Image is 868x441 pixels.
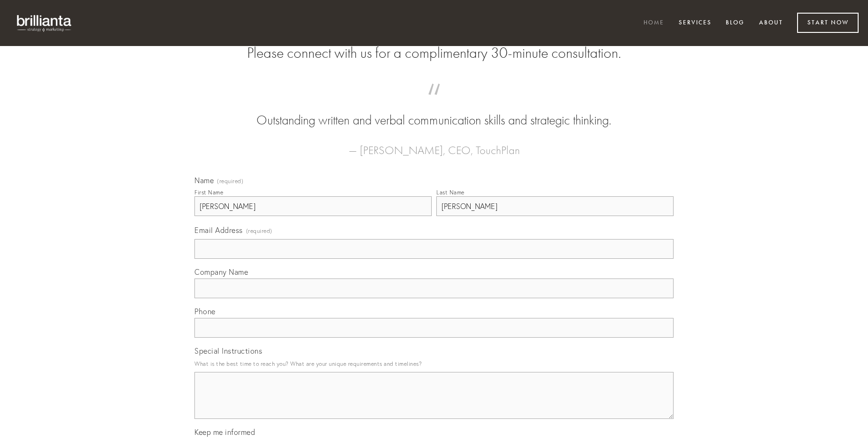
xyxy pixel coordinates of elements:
[194,189,223,196] div: First Name
[720,15,751,31] a: Blog
[753,15,789,31] a: About
[246,224,272,237] span: (required)
[194,357,674,370] p: What is the best time to reach you? What are your unique requirements and timelines?
[209,93,659,130] blockquote: Outstanding written and verbal communication skills and strategic thinking.
[637,15,670,31] a: Home
[194,307,216,316] span: Phone
[194,267,248,277] span: Company Name
[194,346,262,356] span: Special Instructions
[209,130,659,160] figcaption: — [PERSON_NAME], CEO, TouchPlan
[217,178,243,184] span: (required)
[673,15,718,31] a: Services
[194,427,255,437] span: Keep me informed
[9,9,80,37] img: brillianta - research, strategy, marketing
[797,13,859,33] a: Start Now
[209,93,659,111] span: “
[194,225,243,235] span: Email Address
[436,189,465,196] div: Last Name
[194,44,674,62] h2: Please connect with us for a complimentary 30-minute consultation.
[194,176,214,185] span: Name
